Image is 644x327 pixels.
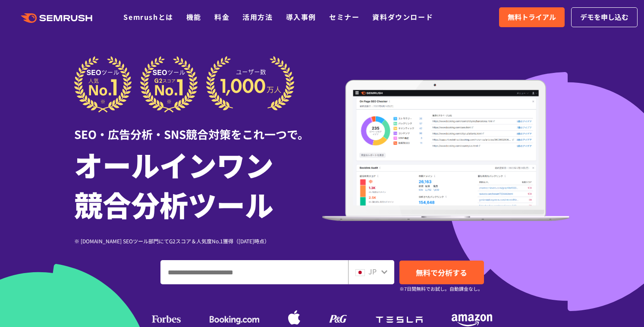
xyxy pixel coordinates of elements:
[123,12,173,22] a: Semrushとは
[508,12,556,23] span: 無料トライアル
[372,12,433,22] a: 資料ダウンロード
[399,261,484,284] a: 無料で分析する
[416,267,467,278] span: 無料で分析する
[580,12,628,23] span: デモを申し込む
[499,7,565,27] a: 無料トライアル
[399,285,483,293] small: ※7日間無料でお試し。自動課金なし。
[74,145,322,224] h1: オールインワン 競合分析ツール
[74,113,322,142] div: SEO・広告分析・SNS競合対策をこれ一つで。
[571,7,638,27] a: デモを申し込む
[329,12,359,22] a: セミナー
[286,12,316,22] a: 導入事例
[186,12,201,22] a: 機能
[74,237,322,245] div: ※ [DOMAIN_NAME] SEOツール部門にてG2スコア＆人気度No.1獲得（[DATE]時点）
[368,266,377,277] span: JP
[161,261,348,284] input: ドメイン、キーワードまたはURLを入力してください
[214,12,229,22] a: 料金
[242,12,273,22] a: 活用方法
